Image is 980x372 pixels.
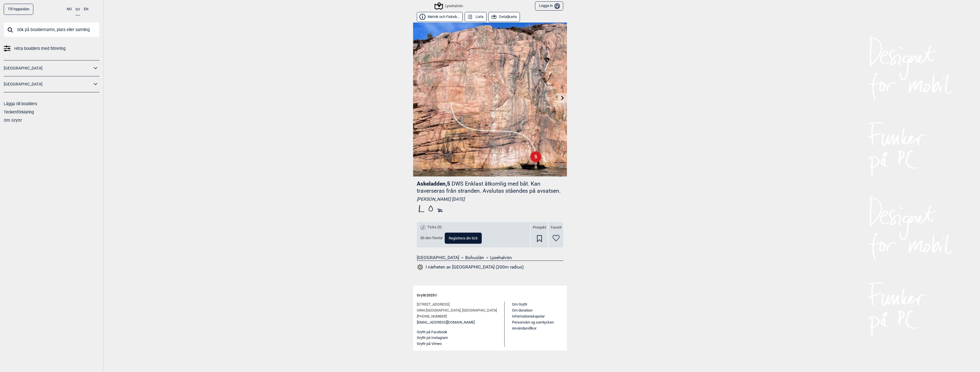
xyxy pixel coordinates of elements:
[14,44,66,53] span: Hitta boulders med filtrering
[4,110,34,114] a: Teckenförklaring
[4,101,37,106] a: Lägga till boulders
[417,255,459,261] a: [GEOGRAPHIC_DATA]
[512,308,532,312] a: Om donation
[417,196,563,202] div: [PERSON_NAME] [DATE]
[435,3,463,9] div: Lysehalvön
[420,236,443,241] span: Bli den första!
[4,44,99,53] a: Hitta boulders med filtrering
[465,255,484,261] a: Bohuslän
[488,12,520,22] button: Detaljkarta
[417,320,475,326] a: [EMAIL_ADDRESS][DOMAIN_NAME]
[535,1,563,11] button: Logga in
[417,289,563,302] div: Gryttr 2025 ©
[417,180,450,187] span: Askeladden , 5
[417,255,563,261] nav: > >
[417,314,447,320] span: [PHONE_NUMBER]
[531,222,548,247] div: Prosjekt
[445,233,482,244] button: Registrera din tick
[417,335,448,341] button: Gryttr på Instagram
[417,180,561,194] p: DWS Enklast åtkomlig med båt. Kan traverseras från stranden. Avslutas ståendes på avsatsen.
[84,4,88,15] button: EN
[4,22,99,37] input: Sök på bouldernamn, plats eller samling
[449,236,478,240] span: Registrera din tick
[417,329,447,335] button: Gryttr på Facebook
[427,225,442,230] span: Ticks (0)
[417,12,463,22] button: Metvik och Fiskeb...
[512,326,536,330] a: Användarvillkor
[4,4,33,15] a: Till toppsidan
[4,118,22,123] a: Om Gryttr
[417,263,524,271] button: I närheten av [GEOGRAPHIC_DATA] (200m radius)
[413,23,567,176] img: Askeladden
[512,314,545,318] a: Informationskapslar
[512,302,527,306] a: Om Gryttr
[551,225,562,230] span: Favorit
[67,4,72,15] button: NO
[4,80,92,88] a: [GEOGRAPHIC_DATA]
[4,64,92,72] a: [GEOGRAPHIC_DATA]
[465,12,487,22] button: Lista
[490,255,512,261] a: Lysehalvön
[75,4,80,15] button: SV
[512,320,554,324] a: Personvärn og samtycken
[417,308,497,314] span: 0494 [GEOGRAPHIC_DATA], [GEOGRAPHIC_DATA]
[417,302,450,308] span: [STREET_ADDRESS]
[417,341,442,347] button: Gryttr på Vimeo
